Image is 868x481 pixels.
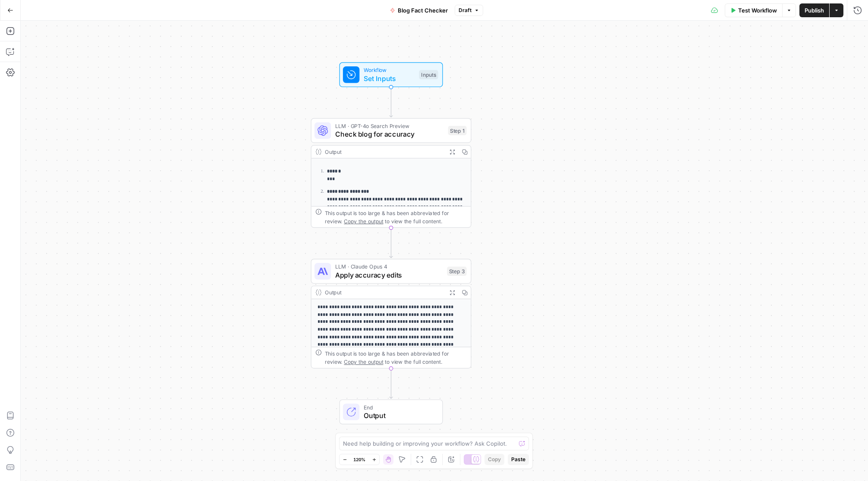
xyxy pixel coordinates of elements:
span: LLM · Claude Opus 4 [335,262,443,271]
g: Edge from step_3 to end [390,369,393,399]
span: Test Workflow [738,6,777,15]
span: Copy [488,456,501,463]
span: 120% [353,456,365,463]
div: Output [325,288,443,297]
span: LLM · GPT-4o Search Preview [335,122,444,130]
div: Inputs [419,70,438,80]
span: Draft [459,6,472,14]
g: Edge from start to step_1 [390,87,393,117]
div: Output [325,148,443,156]
div: EndOutput [311,400,472,425]
span: Workflow [364,66,415,74]
span: Check blog for accuracy [335,129,444,139]
button: Test Workflow [725,3,782,17]
span: Publish [805,6,824,15]
button: Draft [455,5,483,16]
span: End [364,403,434,411]
span: Apply accuracy edits [335,270,443,280]
button: Paste [508,454,529,465]
g: Edge from step_1 to step_3 [390,228,393,258]
div: WorkflowSet InputsInputs [311,62,472,87]
button: Copy [484,454,504,465]
span: Blog Fact Checker [398,6,448,15]
span: Copy the output [344,359,383,365]
span: Paste [511,456,525,463]
span: Copy the output [344,218,383,224]
button: Blog Fact Checker [385,3,453,17]
span: Set Inputs [364,73,415,84]
div: Step 1 [448,126,467,135]
div: Step 3 [447,267,467,276]
span: Output [364,410,434,421]
div: This output is too large & has been abbreviated for review. to view the full content. [325,350,467,366]
div: This output is too large & has been abbreviated for review. to view the full content. [325,209,467,225]
button: Publish [799,3,829,17]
